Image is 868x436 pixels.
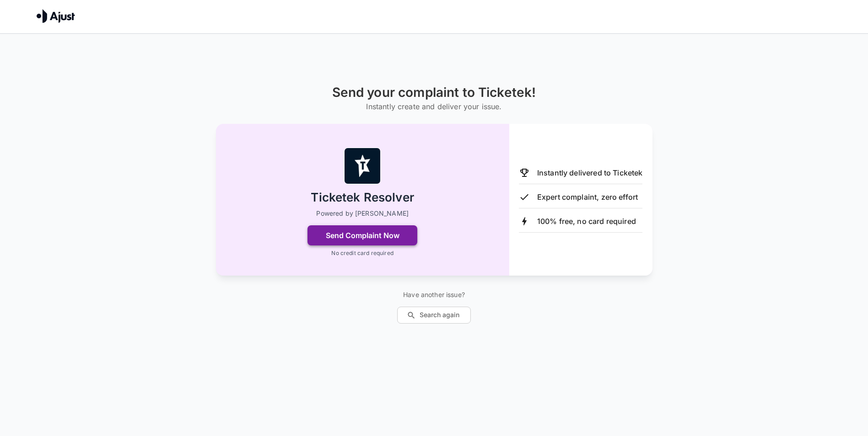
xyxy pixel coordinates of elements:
p: Powered by [PERSON_NAME] [316,209,409,218]
img: Ajust [37,9,75,23]
p: Expert complaint, zero effort [537,191,638,202]
button: Search again [397,307,471,324]
p: Have another issue? [397,290,471,299]
h1: Send your complaint to Ticketek! [332,85,536,100]
img: Ticketek [344,148,381,184]
h6: Instantly create and deliver your issue. [332,100,536,113]
p: 100% free, no card required [537,216,636,227]
button: Send Complaint Now [307,225,417,245]
p: Instantly delivered to Ticketek [537,167,643,178]
p: No credit card required [331,249,393,257]
h2: Ticketek Resolver [311,190,414,206]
